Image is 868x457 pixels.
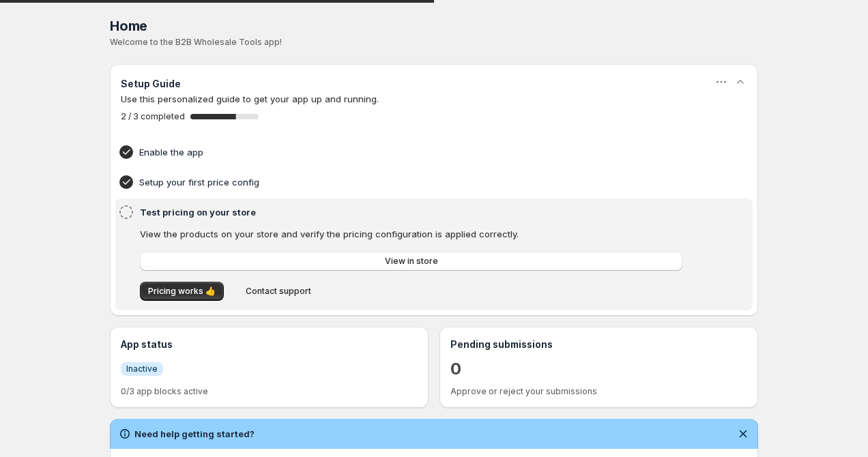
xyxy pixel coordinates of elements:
[140,227,682,241] p: View the products on your store and verify the pricing configuration is applied correctly.
[237,282,319,301] button: Contact support
[140,205,686,219] h4: Test pricing on your store
[121,362,163,376] a: InfoInactive
[450,358,461,380] a: 0
[246,286,311,297] span: Contact support
[450,338,747,351] h3: Pending submissions
[126,364,158,374] span: Inactive
[110,37,758,48] p: Welcome to the B2B Wholesale Tools app!
[139,175,686,189] h4: Setup your first price config
[121,77,181,91] h3: Setup Guide
[140,252,682,271] button: View in store
[121,111,185,122] span: 2 / 3 completed
[450,386,747,397] p: Approve or reject your submissions
[385,256,438,267] span: View in store
[121,386,418,397] p: 0/3 app blocks active
[134,427,255,441] h2: Need help getting started?
[110,18,147,34] span: Home
[121,92,747,106] p: Use this personalized guide to get your app up and running.
[734,424,753,443] button: Dismiss notification
[140,282,224,301] button: Pricing works 👍
[148,286,216,297] span: Pricing works 👍
[121,338,418,351] h3: App status
[139,145,686,159] h4: Enable the app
